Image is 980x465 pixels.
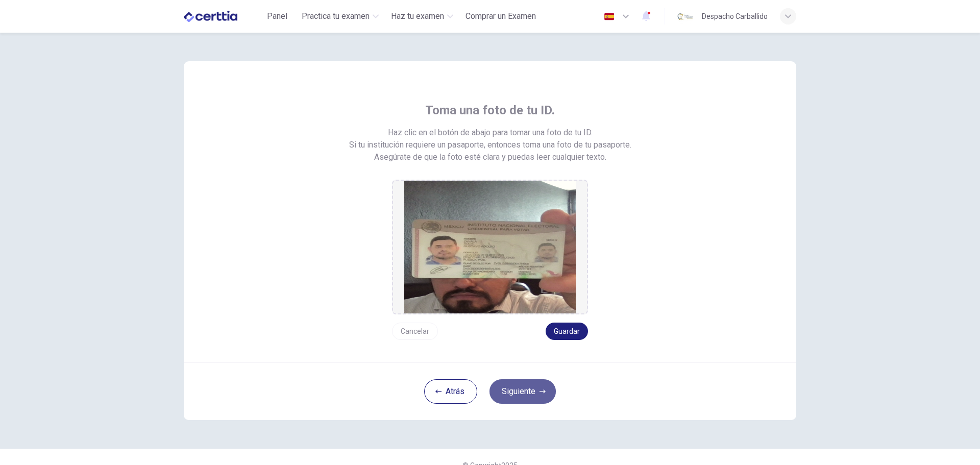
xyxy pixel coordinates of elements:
[465,10,536,22] span: Comprar un Examen
[298,7,383,26] button: Practica tu examen
[391,10,444,22] span: Haz tu examen
[387,7,457,26] button: Haz tu examen
[404,181,576,313] img: preview screemshot
[702,10,768,22] div: Despacho Carballido
[267,10,287,22] span: Panel
[261,7,293,26] button: Panel
[677,8,694,25] img: Profile picture
[302,10,370,22] span: Practica tu examen
[546,323,588,340] button: Guardar
[461,7,540,26] button: Comprar un Examen
[425,102,555,118] span: Toma una foto de tu ID.
[392,323,438,340] button: Cancelar
[349,127,631,151] span: Haz clic en el botón de abajo para tomar una foto de tu ID. Si tu institución requiere un pasapor...
[374,151,606,163] span: Asegúrate de que la foto esté clara y puedas leer cualquier texto.
[184,6,261,27] a: CERTTIA logo
[424,379,477,404] button: Atrás
[603,13,616,20] img: es
[489,379,556,404] button: Siguiente
[184,6,237,27] img: CERTTIA logo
